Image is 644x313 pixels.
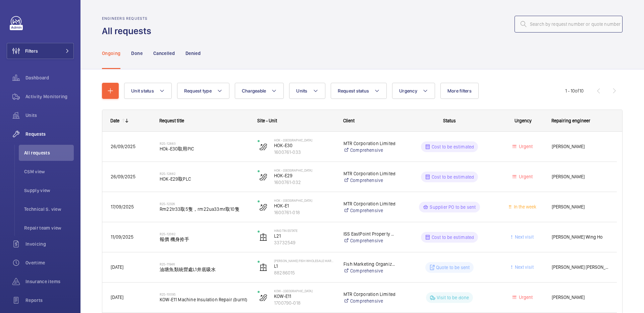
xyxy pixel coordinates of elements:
span: Filters [25,48,38,54]
a: Comprehensive [343,237,396,244]
h2: Engineers requests [102,16,155,21]
button: Unit status [124,83,172,99]
span: 油塘魚類統營處L1井底吸水 [160,266,249,273]
span: Reports [25,297,74,304]
p: L1 [274,263,335,269]
h2: R25-11946 [160,262,249,266]
p: MTR Corporation Limited [343,200,396,207]
button: Request status [331,83,387,99]
span: Status [443,118,456,123]
img: elevator.svg [259,233,267,241]
span: Units [25,112,74,119]
p: ISS EastPoint Property Management Limited [343,231,396,237]
span: Overtime [25,259,74,266]
p: Cancelled [153,50,175,57]
p: MTR Corporation Limited [343,170,396,177]
p: 1600761-032 [274,179,335,186]
h2: R25-12326 [160,202,249,206]
p: [PERSON_NAME] Fish Wholesale Market [274,259,335,263]
img: elevator.svg [259,263,267,271]
span: Client [343,118,355,123]
p: HOK - [GEOGRAPHIC_DATA] [274,198,335,202]
h2: R25-12882 [160,172,249,176]
span: [PERSON_NAME] [552,143,608,150]
a: Comprehensive [343,207,396,214]
span: All requests [24,149,74,156]
span: [PERSON_NAME] [552,294,608,301]
p: KOW-E11 [274,293,335,300]
p: Cost to be estimated [432,234,474,241]
button: Units [289,83,325,99]
button: Urgency [392,83,435,99]
span: In the week [513,204,536,209]
p: 88286015 [274,269,335,276]
p: Cost to be estimated [432,174,474,180]
span: Request type [184,88,212,93]
span: [DATE] [111,264,123,270]
p: HOK-E1 [274,202,335,209]
span: Urgent [518,174,533,179]
span: Dashboard [25,74,74,81]
span: [PERSON_NAME] [552,203,608,211]
span: 17/09/2025 [111,204,134,209]
a: Comprehensive [343,177,396,184]
span: Urgency [515,118,532,123]
span: Urgent [518,295,533,300]
span: Request status [338,88,369,93]
span: [DATE] [111,295,123,300]
p: 1600761-018 [274,209,335,216]
span: HOk-E30取用PlC [160,145,249,152]
h2: R25-12082 [160,232,249,236]
img: escalator.svg [259,173,267,181]
button: More filters [440,83,479,99]
span: Repair team view [24,225,74,231]
span: Unit status [131,88,154,93]
div: Date [110,118,119,123]
p: Visit to be done [437,294,469,301]
p: HOK - [GEOGRAPHIC_DATA] [274,138,335,142]
h2: R25-10095 [160,292,249,296]
p: KOW - [GEOGRAPHIC_DATA] [274,289,335,293]
p: MTR Corporation Limited [343,140,396,147]
span: Activity Monitoring [25,93,74,100]
span: [PERSON_NAME] [PERSON_NAME] [552,263,608,271]
h1: All requests [102,25,155,37]
span: of [575,88,579,93]
span: Rm22tr33取5隻，rm22ua33mr取10隻 [160,206,249,212]
span: HOK-E29取PLC [160,176,249,182]
span: Urgency [399,88,417,93]
a: Comprehensive [343,298,396,304]
p: Quote to be sent [436,264,470,271]
span: [PERSON_NAME] Wing Ho [552,233,608,241]
button: Chargeable [235,83,284,99]
img: escalator.svg [259,294,267,302]
p: L21 [274,233,335,239]
span: Technical S. view [24,206,74,212]
span: 1 - 10 10 [565,88,584,93]
span: 11/09/2025 [111,234,133,240]
span: 26/09/2025 [111,144,136,149]
span: Next visit [514,234,534,240]
span: Chargeable [242,88,266,93]
button: Filters [7,43,74,59]
p: MTR Corporation Limited [343,291,396,298]
p: HOK-E30 [274,142,335,149]
span: CSM view [24,168,74,175]
a: Comprehensive [343,267,396,274]
span: 26/09/2025 [111,174,136,179]
input: Search by request number or quote number [515,16,623,33]
p: Hing Tin Estate [274,229,335,233]
p: Ongoing [102,50,120,57]
span: Requests [25,131,74,137]
span: KOW-E11 Machine Insulation Repair (burnt) [160,296,249,303]
p: HOK-E29 [274,172,335,179]
span: Units [296,88,307,93]
span: Urgent [518,144,533,149]
span: Next visit [514,264,534,270]
p: 1600761-033 [274,149,335,155]
span: 報價 機身拎手 [160,236,249,243]
img: escalator.svg [259,143,267,151]
p: 1700790-018 [274,300,335,306]
span: Invoicing [25,241,74,247]
span: Site - Unit [257,118,277,123]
